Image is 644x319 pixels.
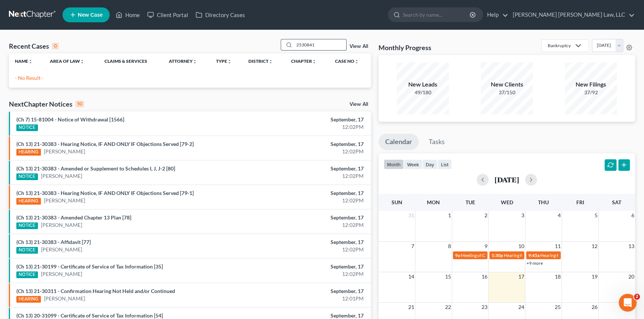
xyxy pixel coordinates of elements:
[16,263,163,270] a: (Ch 13) 21-30199 - Certificate of Service of Tax Information [35]
[634,294,640,300] span: 2
[16,165,175,172] a: (Ch 13) 21-30383 - Amended or Supplement to Schedules I, J, J-2 [80]
[518,303,525,312] span: 24
[565,80,617,89] div: New Filings
[16,214,131,221] a: (Ch 13) 21-30383 - Amended Chapter 13 Plan [78]
[192,8,249,22] a: Directory Cases
[80,59,84,64] i: unfold_more
[521,211,525,220] span: 3
[312,59,316,64] i: unfold_more
[427,199,440,205] span: Mon
[291,58,316,64] a: Chapterunfold_more
[144,8,192,22] a: Client Portal
[628,242,635,251] span: 13
[481,303,488,312] span: 23
[216,58,232,64] a: Typeunfold_more
[16,296,41,303] div: HEARING
[9,42,59,51] div: Recent Cases
[447,211,452,220] span: 1
[591,303,598,312] span: 26
[227,59,232,64] i: unfold_more
[392,199,402,205] span: Sun
[44,295,85,302] a: [PERSON_NAME]
[484,211,488,220] span: 2
[540,253,638,258] span: Hearing for [PERSON_NAME] & [PERSON_NAME]
[504,253,562,258] span: Hearing for [PERSON_NAME]
[41,270,82,278] a: [PERSON_NAME]
[518,242,525,251] span: 10
[481,89,533,96] div: 37/150
[465,199,475,205] span: Tue
[253,116,364,123] div: September, 17
[253,140,364,148] div: September, 17
[408,272,415,281] span: 14
[253,246,364,253] div: 12:02PM
[554,272,561,281] span: 18
[44,197,85,204] a: [PERSON_NAME]
[379,134,419,150] a: Calendar
[253,197,364,204] div: 12:02PM
[253,221,364,229] div: 12:02PM
[16,288,175,294] a: (Ch 13) 21-30311 - Confirmation Hearing Not Held and/or Continued
[422,159,438,169] button: day
[16,141,194,147] a: (Ch 13) 21-30383 - Hearing Notice, IF AND ONLY IF Objections Served [79-2]
[16,173,38,180] div: NOTICE
[631,211,635,220] span: 6
[253,287,364,295] div: September, 17
[481,80,533,89] div: New Clients
[410,242,415,251] span: 7
[591,272,598,281] span: 19
[294,39,346,50] input: Search by name...
[528,253,540,258] span: 9:45a
[408,211,415,220] span: 31
[253,214,364,221] div: September, 17
[527,260,543,266] a: +9 more
[253,148,364,155] div: 12:02PM
[268,59,273,64] i: unfold_more
[408,303,415,312] span: 21
[594,211,598,220] span: 5
[16,198,41,205] div: HEARING
[41,246,82,253] a: [PERSON_NAME]
[335,58,359,64] a: Case Nounfold_more
[422,134,451,150] a: Tasks
[484,242,488,251] span: 9
[354,59,359,64] i: unfold_more
[16,247,38,254] div: NOTICE
[438,159,452,169] button: list
[253,189,364,197] div: September, 17
[253,270,364,278] div: 12:02PM
[16,271,38,278] div: NOTICE
[193,59,197,64] i: unfold_more
[253,263,364,270] div: September, 17
[16,116,124,123] a: (Ch 7) 15-81004 - Notice of Withdrawal [1566]
[75,101,84,107] div: 10
[557,211,561,220] span: 4
[9,100,84,108] div: NextChapter Notices
[28,59,33,64] i: unfold_more
[50,58,84,64] a: Area of Lawunfold_more
[16,312,163,319] a: (Ch 13) 20-31099 - Certificate of Service of Tax Information [54]
[509,8,635,22] a: [PERSON_NAME] [PERSON_NAME] Law, LLC
[518,272,525,281] span: 17
[404,159,422,169] button: week
[16,124,38,131] div: NOTICE
[253,238,364,246] div: September, 17
[619,294,637,312] iframe: Intercom live chat
[554,303,561,312] span: 25
[44,148,85,155] a: [PERSON_NAME]
[16,190,194,196] a: (Ch 13) 21-30383 - Hearing Notice, IF AND ONLY IF Objections Served [79-1]
[78,12,103,18] span: New Case
[16,222,38,229] div: NOTICE
[253,172,364,180] div: 12:02PM
[483,8,508,22] a: Help
[379,43,431,52] h3: Monthly Progress
[554,242,561,251] span: 11
[492,253,503,258] span: 1:30p
[253,165,364,172] div: September, 17
[253,123,364,131] div: 12:02PM
[447,242,452,251] span: 8
[41,221,82,229] a: [PERSON_NAME]
[612,199,621,205] span: Sat
[169,58,197,64] a: Attorneyunfold_more
[112,8,144,22] a: Home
